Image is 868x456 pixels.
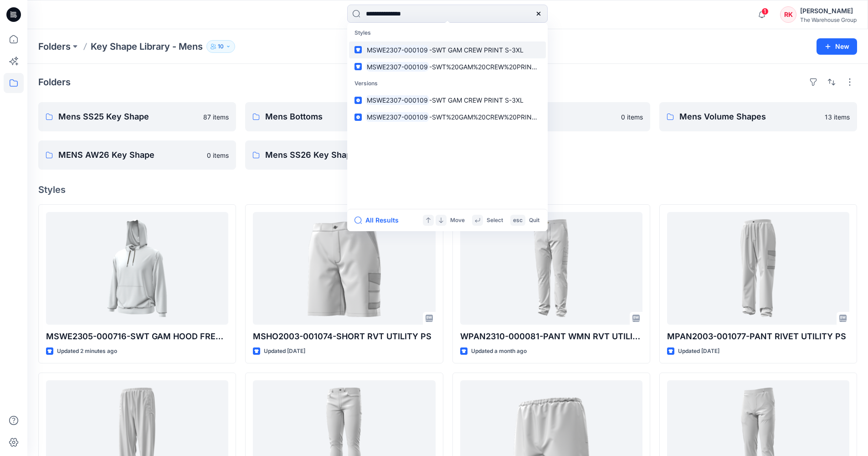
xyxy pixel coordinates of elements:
[57,347,117,356] p: Updated 2 minutes ago
[450,216,465,225] p: Move
[429,63,567,71] span: -SWT%20GAM%20CREW%20PRINT%20S-3XL
[429,113,567,121] span: -SWT%20GAM%20CREW%20PRINT%20S-3XL
[253,212,435,325] a: MSHO2003-001074-SHORT RVT UTILITY PS
[38,184,857,195] h4: Styles
[349,41,546,58] a: MSWE2307-000109-SWT GAM CREW PRINT S-3XL
[621,112,643,122] p: 0 items
[265,110,409,123] p: Mens Bottoms
[471,347,527,356] p: Updated a month ago
[38,77,71,88] h4: Folders
[460,330,642,343] p: WPAN2310-000081-PANT WMN RVT UTILITY
[365,95,429,105] mark: MSWE2307-000109
[452,102,650,131] a: Mens Tops0 items
[91,40,203,53] p: Key Shape Library - Mens
[487,216,503,225] p: Select
[58,110,198,123] p: Mens SS25 Key Shape
[38,102,236,131] a: Mens SS25 Key Shape87 items
[253,330,435,343] p: MSHO2003-001074-SHORT RVT UTILITY PS
[245,102,443,131] a: Mens Bottoms2 items
[349,58,546,75] a: MSWE2307-000109-SWT%20GAM%20CREW%20PRINT%20S-3XL
[800,16,857,23] div: The Warehouse Group
[207,150,229,160] p: 0 items
[206,40,235,53] button: 10
[349,75,546,92] p: Versions
[800,5,857,16] div: [PERSON_NAME]
[365,45,429,55] mark: MSWE2307-000109
[659,102,857,131] a: Mens Volume Shapes13 items
[349,92,546,109] a: MSWE2307-000109-SWT GAM CREW PRINT S-3XL
[429,96,524,104] span: -SWT GAM CREW PRINT S-3XL
[218,41,224,52] p: 10
[38,40,71,53] a: Folders
[264,347,305,356] p: Updated [DATE]
[513,216,523,225] p: esc
[667,330,849,343] p: MPAN2003-001077-PANT RIVET UTILITY PS
[678,347,719,356] p: Updated [DATE]
[354,215,405,226] button: All Results
[38,140,236,170] a: MENS AW26 Key Shape0 items
[667,212,849,325] a: MPAN2003-001077-PANT RIVET UTILITY PS
[349,25,546,41] p: Styles
[46,330,228,343] p: MSWE2305-000716-SWT GAM HOOD FRESH SLOUCHY
[780,6,796,23] div: RK
[460,212,642,325] a: WPAN2310-000081-PANT WMN RVT UTILITY
[265,149,412,161] p: Mens SS26 Key Shape
[365,112,429,122] mark: MSWE2307-000109
[761,8,769,15] span: 1
[46,212,228,325] a: MSWE2305-000716-SWT GAM HOOD FRESH SLOUCHY
[365,62,429,72] mark: MSWE2307-000109
[349,109,546,125] a: MSWE2307-000109-SWT%20GAM%20CREW%20PRINT%20S-3XL
[679,110,819,123] p: Mens Volume Shapes
[245,140,443,170] a: Mens SS26 Key Shape1 item
[203,112,229,122] p: 87 items
[58,149,201,161] p: MENS AW26 Key Shape
[429,46,524,54] span: -SWT GAM CREW PRINT S-3XL
[529,216,539,225] p: Quit
[817,38,857,55] button: New
[825,112,850,122] p: 13 items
